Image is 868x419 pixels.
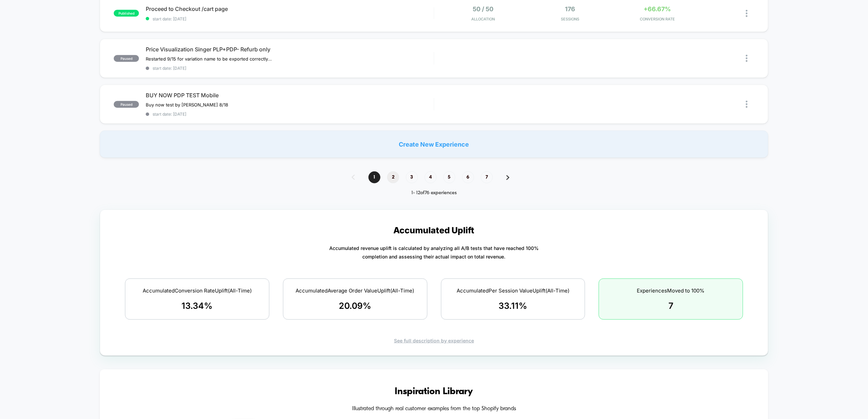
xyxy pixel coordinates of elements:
span: paused [114,101,139,108]
img: close [746,10,747,17]
div: Create New Experience [100,131,768,158]
span: 176 [565,5,575,13]
span: Price Visualization Singer PLP+PDP- Refurb only [146,46,434,53]
span: start date: [DATE] [146,112,434,117]
div: See full description by experience [112,338,756,343]
span: 33.11 % [499,301,527,311]
p: Accumulated Uplift [394,225,475,235]
span: 7 [481,171,493,183]
span: Proceed to Checkout /cart page [146,5,434,12]
span: 3 [406,171,418,183]
span: Buy now test by [PERSON_NAME] 8/18 [146,102,228,107]
span: 20.09 % [339,301,371,311]
div: 1 - 12 of 76 experiences [345,190,523,196]
img: close [746,55,747,62]
span: Accumulated Per Session Value Uplift (All-Time) [457,287,569,294]
span: 4 [425,171,437,183]
p: Accumulated revenue uplift is calculated by analyzing all A/B tests that have reached 100% comple... [329,244,539,261]
span: start date: [DATE] [146,16,434,21]
span: BUY NOW PDP TEST Mobile [146,92,434,99]
h4: Illustrated through real customer examples from the top Shopify brands [120,406,748,412]
span: CONVERSION RATE [615,17,699,21]
span: 1 [368,171,380,183]
h3: Inspiration Library [120,386,748,397]
span: 2 [387,171,399,183]
span: 13.34 % [182,301,212,311]
span: paused [114,55,139,62]
span: +66.67% [644,5,671,13]
span: 50 / 50 [473,5,493,13]
span: Experiences Moved to 100% [637,287,705,294]
span: Restarted 9/15 for variation name to be exported correctly for reporting. Singer Refurb discount-... [146,56,272,62]
span: published [114,10,139,17]
img: close [746,101,747,108]
span: Accumulated Conversion Rate Uplift (All-Time) [143,287,252,294]
span: 6 [462,171,474,183]
span: start date: [DATE] [146,66,434,71]
span: Sessions [528,17,612,21]
span: 7 [668,301,673,311]
span: Allocation [471,17,495,21]
img: pagination forward [506,175,509,180]
span: 5 [443,171,455,183]
span: Accumulated Average Order Value Uplift (All-Time) [296,287,414,294]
